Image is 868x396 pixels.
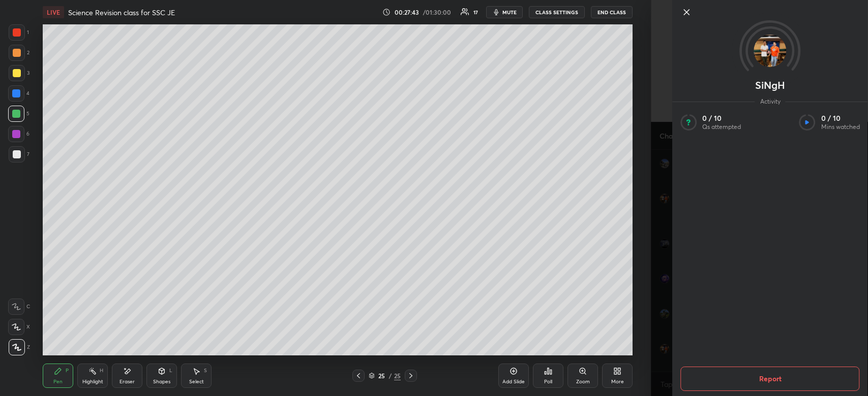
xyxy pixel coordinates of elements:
div: Shapes [153,379,170,384]
div: X [8,319,30,335]
div: 25 [394,371,401,380]
p: 0 / 10 [702,114,741,123]
div: 2 [9,45,29,61]
div: Eraser [119,379,135,384]
div: Add Slide [502,379,525,384]
p: Qs attempted [702,123,741,131]
div: 3 [9,65,29,81]
div: Select [189,379,204,384]
div: 1 [9,24,29,41]
div: Highlight [82,379,103,384]
div: 25 [377,373,387,379]
div: H [100,368,103,373]
p: 0 / 10 [821,114,860,123]
div: L [169,368,172,373]
div: / [389,373,392,379]
p: Mins watched [821,123,860,131]
div: 17 [473,10,478,15]
button: End Class [591,6,633,18]
div: Poll [544,379,552,384]
div: Pen [53,379,63,384]
button: mute [486,6,523,18]
div: LIVE [43,6,64,18]
div: Zoom [576,379,590,384]
h4: Science Revision class for SSC JE [68,8,175,17]
span: mute [502,9,517,16]
div: 6 [8,126,29,142]
button: Report [680,367,859,391]
img: 5383efa7a74a4c0d9437bc159205a728.jpg [754,35,787,67]
div: S [204,368,207,373]
div: 7 [9,146,29,162]
p: SiNgH [755,81,785,89]
div: 4 [8,85,29,102]
div: More [611,379,624,384]
div: 5 [8,106,29,122]
div: C [8,299,30,315]
div: Z [9,339,30,355]
button: CLASS SETTINGS [529,6,585,18]
div: P [66,368,69,373]
span: Activity [755,97,786,106]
